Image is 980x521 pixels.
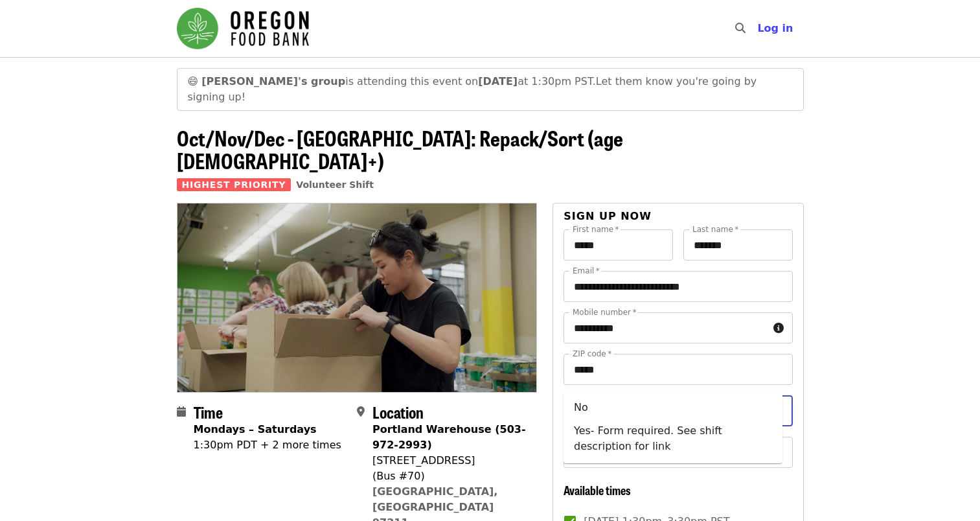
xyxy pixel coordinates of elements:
[201,75,596,87] span: is attending this event on at 1:30pm PST.
[357,406,365,418] i: map-marker-alt icon
[177,178,291,191] span: Highest Priority
[573,308,636,316] label: Mobile number
[194,400,223,423] span: Time
[757,22,793,34] span: Log in
[194,423,317,435] strong: Mondays – Saturdays
[564,481,631,498] span: Available times
[177,203,537,391] img: Oct/Nov/Dec - Portland: Repack/Sort (age 8+) organized by Oregon Food Bank
[564,354,792,385] input: ZIP code
[564,396,782,419] li: No
[564,419,782,458] li: Yes- Form required. See shift description for link
[683,229,793,260] input: Last name
[478,75,518,87] strong: [DATE]
[770,402,788,420] button: Close
[773,322,784,334] i: circle-info icon
[564,271,792,302] input: Email
[573,267,600,275] label: Email
[372,469,527,484] div: (Bus #70)
[177,122,623,176] span: Oct/Nov/Dec - [GEOGRAPHIC_DATA]: Repack/Sort (age [DEMOGRAPHIC_DATA]+)
[296,179,374,190] a: Volunteer Shift
[564,312,768,343] input: Mobile number
[177,8,309,49] img: Oregon Food Bank - Home
[747,16,803,41] button: Log in
[692,226,738,233] label: Last name
[188,75,199,87] span: grinning face emoji
[201,75,345,87] strong: [PERSON_NAME]'s group
[573,226,619,233] label: First name
[564,210,652,222] span: Sign up now
[372,453,527,469] div: [STREET_ADDRESS]
[573,350,611,358] label: ZIP code
[753,13,764,44] input: Search
[194,437,341,453] div: 1:30pm PDT + 2 more times
[372,400,424,423] span: Location
[564,229,673,260] input: First name
[735,22,746,34] i: search icon
[372,423,526,451] strong: Portland Warehouse (503-972-2993)
[177,406,186,418] i: calendar icon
